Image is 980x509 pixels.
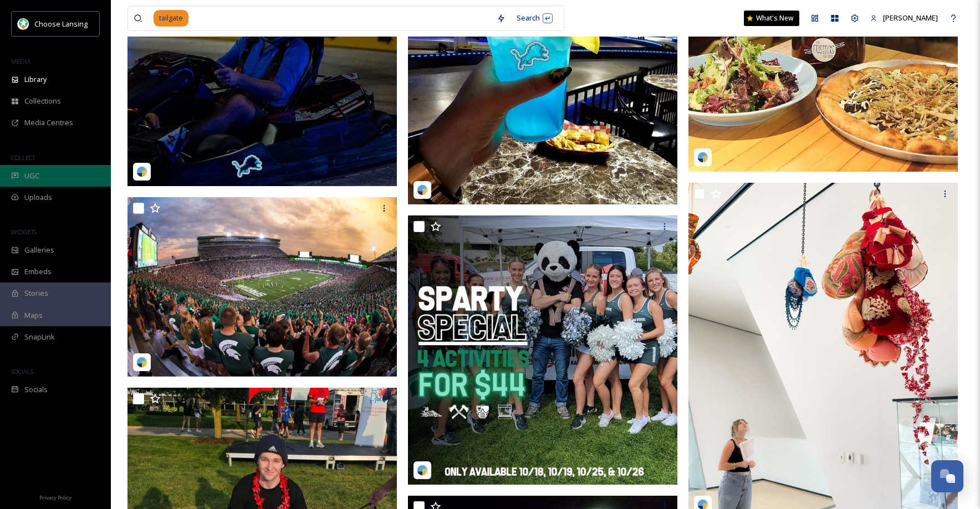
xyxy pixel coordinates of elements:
[511,7,558,29] div: Search
[11,57,30,65] span: MEDIA
[24,171,39,181] span: UGC
[24,117,73,128] span: Media Centres
[24,266,52,277] span: Embeds
[11,367,33,376] span: SOCIALS
[931,460,963,492] button: Open Chat
[24,192,52,203] span: Uploads
[24,288,48,299] span: Stories
[744,11,799,26] a: What's New
[34,19,88,29] span: Choose Lansing
[39,490,72,503] a: Privacy Policy
[136,357,147,368] img: snapsea-logo.png
[24,74,47,85] span: Library
[24,332,55,342] span: SnapLink
[417,184,428,196] img: snapsea-logo.png
[24,384,48,395] span: Socials
[883,13,938,23] span: [PERSON_NAME]
[154,10,188,26] span: tailgate
[417,465,428,476] img: snapsea-logo.png
[39,494,72,501] span: Privacy Policy
[127,197,397,376] img: Choose Lansing_03132025_52821351630_10157851440211631.jpg
[865,7,943,29] a: [PERSON_NAME]
[697,152,708,163] img: snapsea-logo.png
[11,228,37,236] span: WIDGETS
[136,166,147,177] img: snapsea-logo.png
[24,310,43,321] span: Maps
[18,18,29,29] img: logo.jpeg
[24,245,54,255] span: Galleries
[408,215,677,485] img: highcaliberkarting_03132025_18011571476631081.jpg
[24,96,61,106] span: Collections
[11,153,35,162] span: COLLECT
